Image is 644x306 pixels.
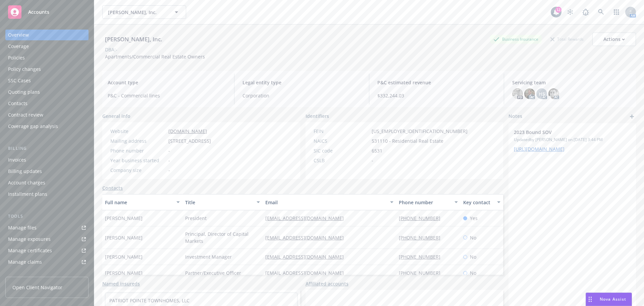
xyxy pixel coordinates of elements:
[306,113,329,120] span: Identifiers
[185,199,253,206] div: Title
[547,35,587,43] div: Total Rewards
[5,121,89,132] a: Coverage gap analysis
[12,284,62,291] span: Open Client Navigator
[314,128,369,135] div: FEIN
[185,269,241,276] span: Partner/Executive Officer
[377,92,496,99] span: $332,244.03
[8,189,47,200] div: Installment plans
[8,52,25,63] div: Policies
[8,234,51,245] div: Manage exposures
[8,155,26,165] div: Invoices
[263,194,396,210] button: Email
[623,129,631,137] a: remove
[314,147,369,154] div: SIC code
[102,280,140,287] a: Named insureds
[105,215,143,222] span: [PERSON_NAME]
[5,245,89,256] a: Manage certificates
[372,147,382,154] span: 6531
[5,52,89,63] a: Policies
[168,167,170,174] span: -
[628,113,636,121] a: add
[110,128,166,135] div: Website
[102,35,165,44] div: [PERSON_NAME], Inc.
[5,98,89,109] a: Contacts
[490,35,542,43] div: Business Insurance
[102,5,186,19] button: [PERSON_NAME], Inc.
[563,5,577,19] a: Stop snowing
[5,166,89,177] a: Billing updates
[243,79,361,86] span: Legal entity type
[613,129,621,137] a: edit
[548,88,559,99] img: photo
[470,253,476,260] span: No
[168,128,207,134] a: [DOMAIN_NAME]
[105,199,172,206] div: Full name
[539,90,545,97] span: HS
[5,41,89,52] a: Coverage
[8,64,41,75] div: Policy changes
[512,88,523,99] img: photo
[8,166,42,177] div: Billing updates
[555,7,561,13] div: 12
[109,297,190,304] a: PATRIOT POINTE TOWNHOMES, LLC
[610,5,623,19] a: Switch app
[105,234,143,241] span: [PERSON_NAME]
[108,9,166,16] span: [PERSON_NAME], Inc.
[102,184,123,191] a: Contacts
[508,113,522,121] span: Notes
[102,194,182,210] button: Full name
[8,121,58,132] div: Coverage gap analysis
[8,41,29,52] div: Coverage
[5,234,89,245] a: Manage exposures
[105,253,143,260] span: [PERSON_NAME]
[592,33,636,46] button: Actions
[514,129,613,136] span: 2023 Bound SOV
[399,234,446,241] a: [PHONE_NUMBER]
[110,167,166,174] div: Company size
[594,5,608,19] a: Search
[514,146,565,152] a: [URL][DOMAIN_NAME]
[108,92,226,99] span: P&C - Commercial lines
[8,245,52,256] div: Manage certificates
[512,79,631,86] span: Servicing team
[5,213,89,220] div: Tools
[399,270,446,276] a: [PHONE_NUMBER]
[600,296,626,302] span: Nova Assist
[168,157,170,164] span: -
[5,64,89,75] a: Policy changes
[5,145,89,152] div: Billing
[306,280,348,287] a: Affiliated accounts
[5,110,89,120] a: Contract review
[377,79,496,86] span: P&C estimated revenue
[105,269,143,276] span: [PERSON_NAME]
[508,123,636,158] div: 2023 Bound SOVUpdatedby [PERSON_NAME] on [DATE] 3:44 PM[URL][DOMAIN_NAME]
[5,257,89,267] a: Manage claims
[8,30,29,40] div: Overview
[168,137,211,144] span: [STREET_ADDRESS]
[8,222,37,233] div: Manage files
[8,268,40,279] div: Manage BORs
[396,194,460,210] button: Phone number
[470,215,478,222] span: Yes
[8,177,45,188] div: Account charges
[5,189,89,200] a: Installment plans
[399,254,446,260] a: [PHONE_NUMBER]
[470,269,476,276] span: No
[461,194,503,210] button: Key contact
[265,215,349,221] a: [EMAIL_ADDRESS][DOMAIN_NAME]
[586,293,594,306] div: Drag to move
[5,3,89,21] a: Accounts
[265,254,349,260] a: [EMAIL_ADDRESS][DOMAIN_NAME]
[5,268,89,279] a: Manage BORs
[8,110,43,120] div: Contract review
[265,199,386,206] div: Email
[265,234,349,241] a: [EMAIL_ADDRESS][DOMAIN_NAME]
[5,75,89,86] a: SSC Cases
[28,9,49,15] span: Accounts
[372,137,443,144] span: 531110 - Residential Real Estate
[5,87,89,97] a: Quoting plans
[102,113,130,120] span: General info
[185,253,232,260] span: Investment Manager
[314,137,369,144] div: NAICS
[105,46,117,53] div: DBA: -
